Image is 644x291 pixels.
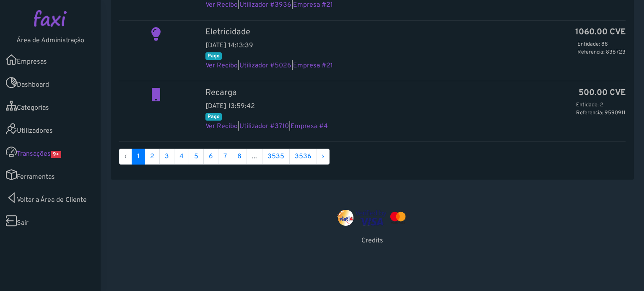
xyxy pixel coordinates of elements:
span: 9+ [51,151,61,158]
div: [DATE] 14:13:39 | | [199,27,632,71]
a: Ver Recibo [205,1,238,9]
a: Utilizador #3936 [239,1,291,9]
p: Entidade: 88 [577,41,626,49]
span: 1 [132,149,145,165]
h5: Recarga [205,88,626,98]
a: Empresa #21 [293,1,333,9]
a: 2 [145,149,160,165]
b: 500.00 CVE [579,88,626,98]
a: 3535 [262,149,290,165]
a: Utilizador #5026 [239,62,291,70]
a: 6 [203,149,218,165]
li: « Anterior [119,149,132,165]
p: Entidade: 2 [576,101,626,109]
a: Proximo » [317,149,330,165]
a: 4 [174,149,189,165]
div: [DATE] 13:59:42 | | [199,88,632,131]
img: vinti4 [337,210,354,226]
a: 5 [189,149,204,165]
img: mastercard [388,210,408,226]
a: 8 [232,149,247,165]
span: Pago [205,52,222,60]
a: Credits [361,237,383,245]
a: Utilizador #3710 [239,122,289,131]
p: Referencia: 9590911 [576,109,626,117]
a: Ver Recibo [205,122,238,131]
span: Pago [205,113,222,121]
img: visa [355,210,387,226]
p: Referencia: 836723 [577,49,626,57]
a: 3 [159,149,174,165]
a: Empresa #21 [293,62,333,70]
h5: Eletricidade [205,27,626,37]
a: Empresa #4 [291,122,328,131]
b: 1060.00 CVE [575,27,626,37]
a: Ver Recibo [205,62,238,70]
a: 7 [218,149,232,165]
a: 3536 [289,149,317,165]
